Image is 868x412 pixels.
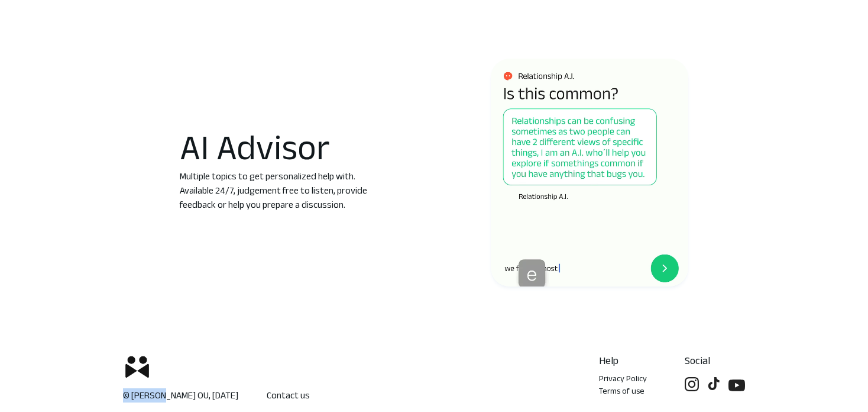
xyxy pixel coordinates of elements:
[599,372,647,385] a: Privacy Policy
[267,388,310,403] a: Contact us
[599,385,647,397] a: Terms of use
[180,129,377,165] h1: AI Advisor
[180,165,377,217] p: Multiple topics to get personalized help with. Available 24/7, judgement free to listen, provide ...
[123,388,238,403] p: © [PERSON_NAME] OU, [DATE]
[599,353,647,369] p: Help
[707,377,720,390] img: Follow us on social media
[728,377,745,394] img: Follow us on social media
[685,353,745,369] p: Social
[685,377,699,391] img: Follow us on social media
[123,353,151,381] img: logoicon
